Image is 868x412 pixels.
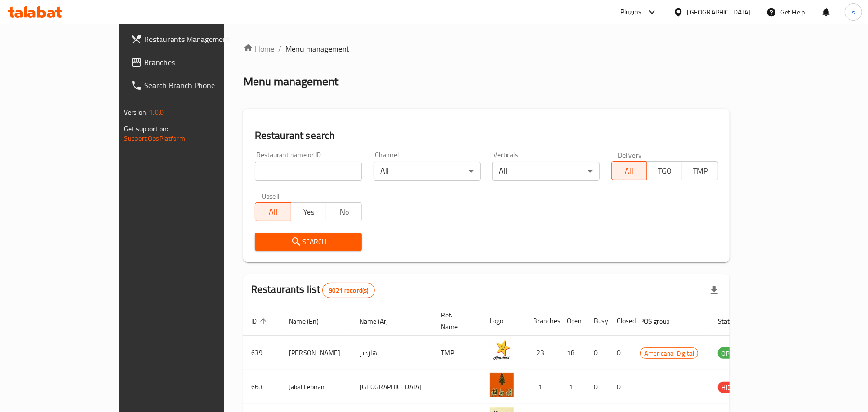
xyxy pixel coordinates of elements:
span: All [259,205,287,219]
div: Plugins [620,6,641,18]
div: [GEOGRAPHIC_DATA] [687,7,751,17]
div: Total records count [322,283,374,298]
button: Search [255,233,362,251]
span: Restaurants Management [144,33,256,45]
span: s [852,7,855,17]
span: All [615,164,643,178]
span: Version: [124,106,147,119]
button: TGO [646,161,682,180]
span: Yes [295,205,323,219]
th: Open [559,306,586,336]
li: / [278,43,281,55]
span: TGO [651,164,679,178]
button: TMP [682,161,718,180]
h2: Menu management [243,74,338,89]
span: No [330,205,358,219]
span: Name (Ar) [360,316,401,327]
span: Ref. Name [441,309,470,332]
img: Hardee's [490,339,514,363]
a: Branches [123,51,264,74]
span: 9021 record(s) [323,286,374,295]
span: Get support on: [124,123,168,135]
div: All [492,162,599,181]
span: Name (En) [289,316,331,327]
button: No [326,202,362,221]
span: Branches [144,56,256,68]
input: Search for restaurant name or ID.. [255,162,362,181]
td: Jabal Lebnan [281,370,352,404]
td: 0 [609,336,632,370]
button: Yes [291,202,327,221]
nav: breadcrumb [243,43,730,55]
td: TMP [433,336,482,370]
span: Search Branch Phone [144,80,256,91]
span: HIDDEN [718,382,747,393]
td: 1 [559,370,586,404]
span: Status [718,316,749,327]
td: 0 [586,370,609,404]
span: Americana-Digital [641,348,698,359]
td: هارديز [352,336,433,370]
span: Menu management [285,43,349,55]
a: Support.OpsPlatform [124,132,185,145]
span: POS group [640,316,682,327]
a: Restaurants Management [123,27,264,51]
td: 0 [609,370,632,404]
span: 1.0.0 [149,106,164,119]
div: Export file [703,279,726,302]
td: [GEOGRAPHIC_DATA] [352,370,433,404]
span: TMP [686,164,714,178]
label: Delivery [618,151,642,158]
button: All [611,161,647,180]
th: Closed [609,306,632,336]
button: All [255,202,291,221]
div: All [374,162,481,181]
a: Search Branch Phone [123,74,264,97]
h2: Restaurants list [251,282,375,298]
span: ID [251,316,269,327]
img: Jabal Lebnan [490,373,514,397]
label: Upsell [262,192,280,199]
td: [PERSON_NAME] [281,336,352,370]
td: 0 [586,336,609,370]
div: HIDDEN [718,382,747,393]
td: 23 [525,336,559,370]
span: Search [263,236,354,248]
th: Branches [525,306,559,336]
td: 1 [525,370,559,404]
td: 18 [559,336,586,370]
th: Logo [482,306,525,336]
th: Busy [586,306,609,336]
h2: Restaurant search [255,128,718,143]
span: OPEN [718,348,741,359]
